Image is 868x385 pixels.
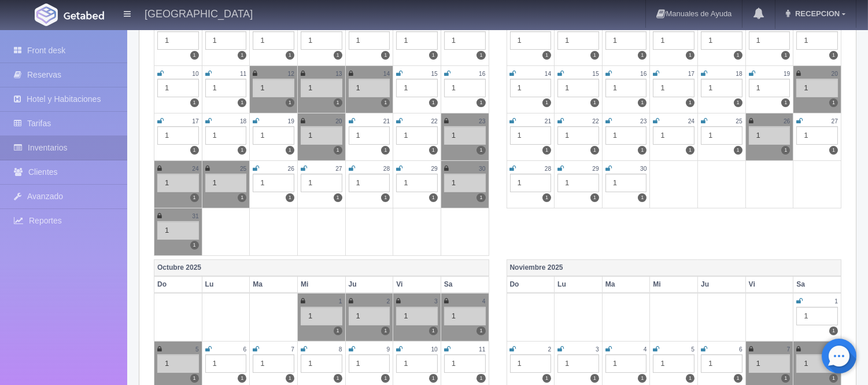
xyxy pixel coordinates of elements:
label: 1 [429,98,438,107]
small: 16 [479,71,485,77]
div: 1 [157,31,199,50]
small: 30 [479,166,485,172]
small: 20 [335,118,342,124]
label: 1 [829,98,838,107]
label: 1 [381,146,390,155]
label: 1 [686,51,695,60]
div: 1 [253,174,294,192]
div: 1 [301,174,342,192]
small: 28 [545,166,551,172]
small: 2 [387,298,390,305]
div: 1 [444,31,486,50]
small: 29 [592,166,599,172]
label: 1 [429,327,438,335]
div: 1 [701,79,743,97]
div: 1 [557,31,599,50]
small: 7 [787,346,791,353]
th: Vi [393,276,441,293]
label: 1 [238,146,246,155]
label: 1 [638,374,647,383]
th: Vi [745,276,793,293]
label: 1 [334,146,342,155]
div: 1 [301,126,342,145]
small: 28 [383,166,390,172]
small: 7 [291,346,294,353]
label: 1 [381,327,390,335]
small: 19 [784,71,790,77]
div: 1 [349,79,390,97]
small: 6 [243,346,247,353]
label: 1 [781,51,790,60]
th: Do [154,276,202,293]
small: 25 [736,118,742,124]
div: 1 [796,79,838,97]
div: 1 [749,354,791,373]
small: 31 [192,213,198,219]
th: Ju [345,276,393,293]
span: RECEPCION [792,9,840,18]
label: 1 [190,51,199,60]
div: 1 [749,79,791,97]
label: 1 [238,193,246,202]
label: 1 [686,98,695,107]
div: 1 [510,31,552,50]
th: Ma [602,276,650,293]
label: 1 [429,374,438,383]
div: 1 [157,174,199,192]
label: 1 [781,146,790,155]
label: 1 [477,193,485,202]
label: 1 [781,374,790,383]
label: 1 [190,241,199,250]
img: Getabed [35,3,58,26]
small: 3 [434,298,438,305]
small: 21 [545,118,551,124]
small: 4 [644,346,647,353]
small: 14 [545,71,551,77]
label: 1 [638,51,647,60]
div: 1 [349,307,390,325]
small: 2 [548,346,551,353]
div: 1 [444,126,486,145]
small: 23 [640,118,647,124]
label: 1 [477,327,485,335]
div: 1 [510,126,552,145]
small: 27 [832,118,838,124]
div: 1 [301,31,342,50]
th: Lu [555,276,603,293]
small: 26 [288,166,294,172]
th: Mi [297,276,345,293]
th: Mi [650,276,698,293]
label: 1 [686,146,695,155]
label: 1 [286,51,294,60]
div: 1 [653,126,695,145]
div: 1 [205,174,247,192]
label: 1 [829,146,838,155]
small: 10 [431,346,438,353]
small: 27 [335,166,342,172]
div: 1 [796,354,838,373]
label: 1 [542,51,551,60]
label: 1 [734,51,743,60]
div: 1 [510,174,552,192]
small: 18 [736,71,742,77]
small: 1 [339,298,342,305]
small: 10 [192,71,198,77]
small: 9 [387,346,390,353]
small: 13 [335,71,342,77]
small: 24 [192,166,198,172]
th: Sa [441,276,489,293]
label: 1 [638,98,647,107]
div: 1 [605,174,647,192]
small: 26 [784,118,790,124]
div: 1 [557,126,599,145]
label: 1 [334,98,342,107]
small: 11 [479,346,485,353]
label: 1 [334,327,342,335]
div: 1 [444,354,486,373]
label: 1 [238,51,246,60]
label: 1 [286,193,294,202]
label: 1 [734,374,743,383]
div: 1 [396,174,438,192]
small: 15 [431,71,438,77]
div: 1 [557,354,599,373]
